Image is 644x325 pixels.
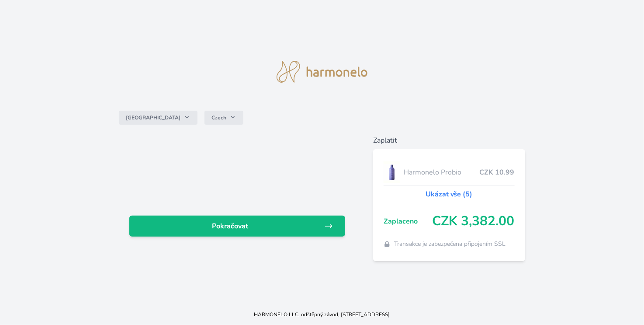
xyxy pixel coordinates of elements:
[404,167,480,178] span: Harmonelo Probio
[373,135,525,146] h6: Zaplatit
[211,114,226,121] span: Czech
[119,111,197,125] button: [GEOGRAPHIC_DATA]
[394,240,506,248] span: Transakce je zabezpečena připojením SSL
[426,189,473,199] a: Ukázat vše (5)
[433,213,515,229] span: CZK 3,382.00
[126,114,180,121] span: [GEOGRAPHIC_DATA]
[129,216,345,237] a: Pokračovat
[136,221,324,231] span: Pokračovat
[480,167,515,178] span: CZK 10.99
[277,61,367,83] img: logo.svg
[384,161,400,183] img: CLEAN_PROBIO_se_stinem_x-lo.jpg
[204,111,243,125] button: Czech
[384,216,433,227] span: Zaplaceno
